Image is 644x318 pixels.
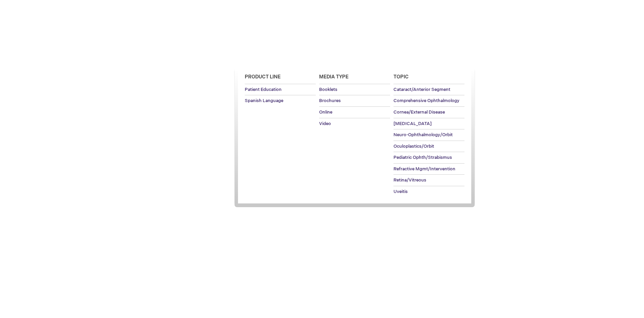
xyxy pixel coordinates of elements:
span: Neuro-Ophthalmology/Orbit [393,132,453,138]
span: Patient Education [245,87,282,92]
span: [MEDICAL_DATA] [393,121,432,126]
span: Spanish Language [245,98,283,103]
span: Cataract/Anterior Segment [393,87,450,92]
span: Cornea/External Disease [393,109,445,115]
span: Topic [393,74,409,80]
span: Online [319,109,332,115]
span: Retina/Vitreous [393,177,426,183]
span: Product Line [245,74,281,80]
span: Video [319,121,331,126]
span: Refractive Mgmt/Intervention [393,166,455,172]
span: Booklets [319,87,337,92]
span: Media Type [319,74,349,80]
span: Pediatric Ophth/Strabismus [393,155,452,160]
span: Brochures [319,98,341,103]
span: Oculoplastics/Orbit [393,144,434,149]
span: Comprehensive Ophthalmology [393,98,459,103]
span: Uveitis [393,189,408,194]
